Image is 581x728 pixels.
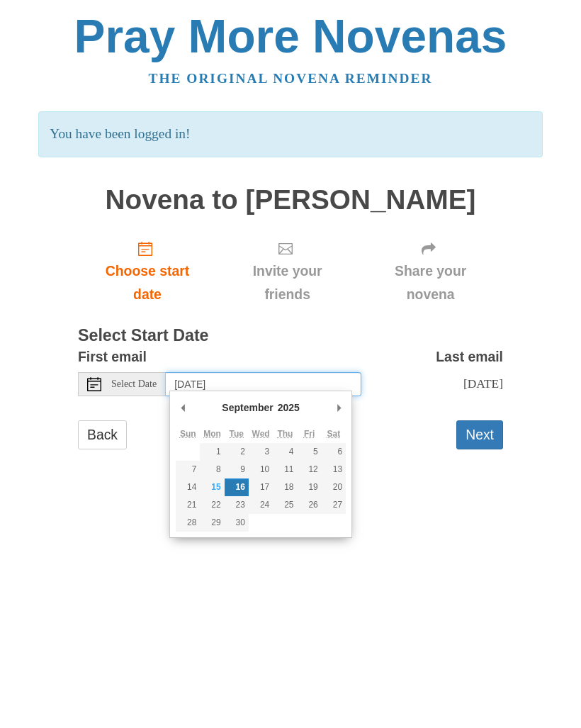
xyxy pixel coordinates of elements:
button: 1 [200,443,224,461]
p: You have been logged in! [38,111,542,157]
span: Share your novena [372,259,489,306]
abbr: Thursday [277,429,293,439]
abbr: Friday [304,429,315,439]
button: Next Month [332,397,346,418]
button: 27 [322,496,346,514]
label: First email [78,345,147,369]
button: Previous Month [176,397,190,418]
div: Click "Next" to confirm your start date first. [358,229,503,313]
label: Last email [436,345,503,369]
button: 16 [225,478,249,496]
abbr: Saturday [327,429,341,439]
abbr: Tuesday [230,429,244,439]
span: Invite your friends [231,259,344,306]
button: 13 [322,461,346,478]
button: Next [456,420,503,449]
div: 2025 [276,397,302,418]
button: 7 [176,461,200,478]
abbr: Sunday [180,429,196,439]
button: 18 [273,478,297,496]
h3: Select Start Date [78,327,503,345]
span: Choose start date [92,259,203,306]
button: 3 [249,443,273,461]
h1: Novena to [PERSON_NAME] [78,185,503,215]
button: 26 [298,496,322,514]
a: The original novena reminder [149,71,433,86]
button: 8 [200,461,224,478]
button: 12 [298,461,322,478]
button: 17 [249,478,273,496]
button: 10 [249,461,273,478]
button: 30 [225,514,249,532]
button: 29 [200,514,224,532]
a: Choose start date [78,229,217,313]
a: Pray More Novenas [74,10,507,62]
button: 2 [225,443,249,461]
button: 19 [298,478,322,496]
div: Click "Next" to confirm your start date first. [217,229,358,313]
div: September [220,397,275,418]
button: 23 [225,496,249,514]
button: 22 [200,496,224,514]
input: Use the arrow keys to pick a date [166,372,361,396]
span: [DATE] [463,376,503,391]
button: 4 [273,443,297,461]
button: 20 [322,478,346,496]
button: 21 [176,496,200,514]
a: Back [78,420,127,449]
span: Select Date [111,379,157,389]
button: 14 [176,478,200,496]
button: 15 [200,478,224,496]
button: 11 [273,461,297,478]
button: 28 [176,514,200,532]
button: 6 [322,443,346,461]
abbr: Wednesday [252,429,270,439]
button: 5 [298,443,322,461]
button: 9 [225,461,249,478]
button: 25 [273,496,297,514]
button: 24 [249,496,273,514]
abbr: Monday [203,429,221,439]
